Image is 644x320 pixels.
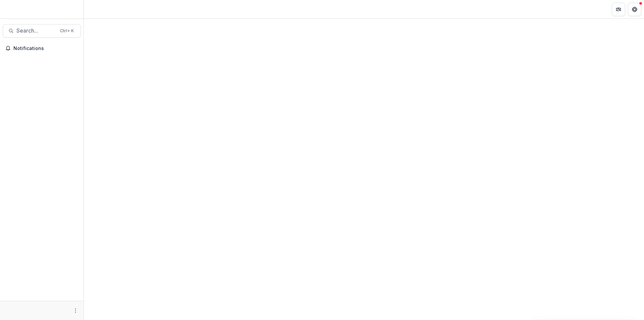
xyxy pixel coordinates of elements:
span: Search... [16,28,56,34]
button: Get Help [628,3,641,16]
button: Search... [3,24,81,38]
span: Notifications [13,46,78,51]
button: Partners [612,3,625,16]
div: Ctrl + K [59,27,75,35]
nav: breadcrumb [87,4,115,14]
button: More [71,307,79,315]
button: Notifications [3,43,81,54]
